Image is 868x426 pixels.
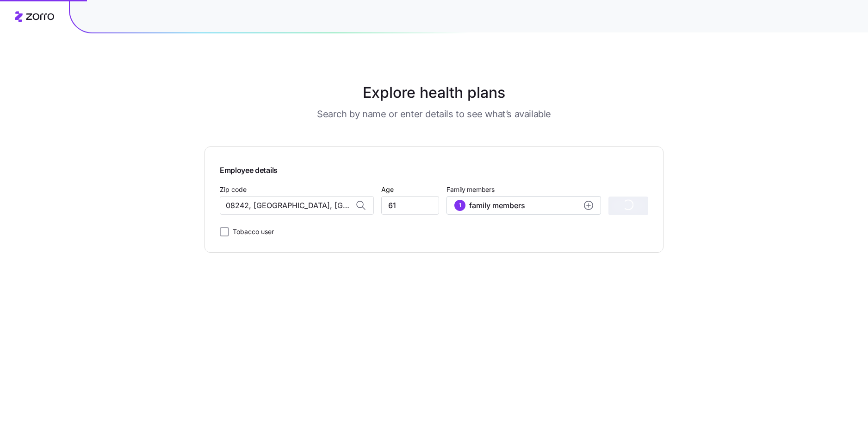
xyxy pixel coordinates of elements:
[446,196,601,215] button: 1family membersadd icon
[381,184,394,195] label: Age
[317,108,551,121] h3: Search by name or enter details to see what’s available
[220,196,374,215] input: Zip code
[446,185,601,194] span: Family members
[584,201,593,210] svg: add icon
[220,184,247,195] label: Zip code
[220,162,278,176] span: Employee details
[228,82,641,104] h1: Explore health plans
[381,196,439,215] input: Age
[454,200,465,211] div: 1
[229,226,274,237] label: Tobacco user
[469,200,525,211] span: family members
